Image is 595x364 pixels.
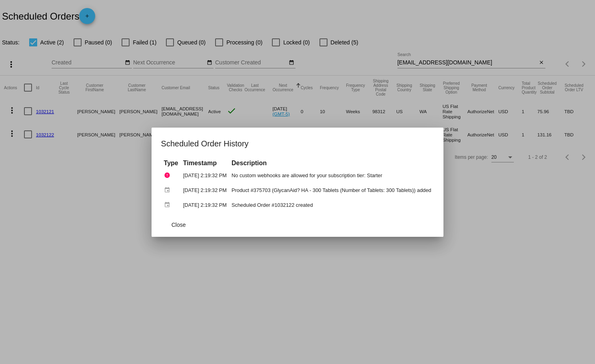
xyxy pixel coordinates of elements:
[230,198,433,212] td: Scheduled Order #1032122 created
[181,198,229,212] td: [DATE] 2:19:32 PM
[172,222,186,228] span: Close
[181,168,229,182] td: [DATE] 2:19:32 PM
[181,183,229,197] td: [DATE] 2:19:32 PM
[164,169,174,182] mat-icon: error
[181,159,229,168] th: Timestamp
[230,159,433,168] th: Description
[164,199,174,211] mat-icon: event
[230,168,433,182] td: No custom webhooks are allowed for your subscription tier: Starter
[162,159,180,168] th: Type
[164,184,174,196] mat-icon: event
[230,183,433,197] td: Product #375703 (GlycanAid? HA - 300 Tablets (Number of Tablets: 300 Tablets)) added
[161,218,196,232] button: Close dialog
[161,137,434,150] h1: Scheduled Order History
